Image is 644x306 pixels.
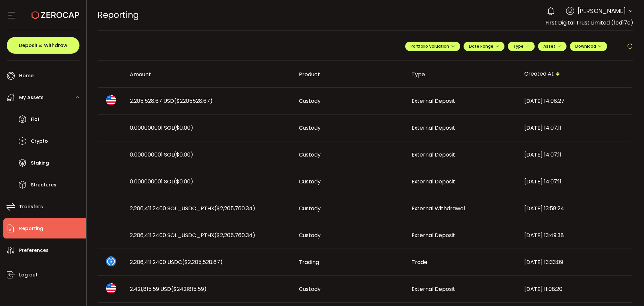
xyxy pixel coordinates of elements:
[19,224,43,233] span: Reporting
[469,43,499,49] span: Date Range
[543,43,555,49] span: Asset
[299,151,321,159] span: Custody
[130,231,255,239] span: 2,206,411.2400 SOL_USDC_PTHX
[299,231,321,239] span: Custody
[464,42,504,51] button: Date Range
[31,158,49,168] span: Staking
[130,97,213,105] span: 2,205,528.67 USD
[519,258,632,266] div: [DATE] 13:33:09
[106,149,116,159] img: sol_portfolio.svg
[411,43,455,49] span: Portfolio Valuation
[19,246,49,255] span: Preferences
[106,122,116,132] img: sol_portfolio.svg
[545,19,633,27] span: First Digital Trust Limited (fcd17e)
[519,205,632,212] div: [DATE] 13:58:24
[519,151,632,159] div: [DATE] 14:07:11
[19,202,43,212] span: Transfers
[106,283,116,293] img: usd_portfolio.svg
[174,178,193,185] span: ($0.00)
[31,180,56,190] span: Structures
[174,124,193,132] span: ($0.00)
[513,43,529,49] span: Type
[412,205,465,212] span: External Withdrawal
[406,71,519,78] div: Type
[7,37,79,54] button: Deposit & Withdraw
[299,285,321,293] span: Custody
[519,285,632,293] div: [DATE] 11:08:20
[124,71,293,78] div: Amount
[610,274,644,306] iframe: Chat Widget
[412,178,455,185] span: External Deposit
[214,205,255,212] span: ($2,205,760.34)
[106,229,116,239] img: sol_usdc_pthx_portfolio.svg
[405,42,460,51] button: Portfolio Valuation
[174,151,193,159] span: ($0.00)
[299,258,319,266] span: Trading
[19,93,44,102] span: My Assets
[182,258,223,266] span: ($2,205,528.67)
[130,285,207,293] span: 2,421,815.59 USD
[19,71,34,81] span: Home
[98,9,139,21] span: Reporting
[519,178,632,185] div: [DATE] 14:07:11
[299,205,321,212] span: Custody
[412,124,455,132] span: External Deposit
[31,136,48,146] span: Crypto
[412,151,455,159] span: External Deposit
[171,285,207,293] span: ($2421815.59)
[412,285,455,293] span: External Deposit
[31,115,40,124] span: Fiat
[570,42,607,51] button: Download
[130,151,193,159] span: 0.000000001 SOL
[106,203,116,213] img: sol_usdc_pthx_portfolio.svg
[519,231,632,239] div: [DATE] 13:49:38
[519,97,632,105] div: [DATE] 14:08:27
[130,205,255,212] span: 2,206,411.2400 SOL_USDC_PTHX
[519,69,632,80] div: Created At
[538,42,567,51] button: Asset
[412,258,427,266] span: Trade
[106,176,116,186] img: sol_portfolio.svg
[19,43,67,48] span: Deposit & Withdraw
[130,258,223,266] span: 2,206,411.2400 USDC
[519,124,632,132] div: [DATE] 14:07:11
[130,178,193,185] span: 0.000000001 SOL
[508,42,535,51] button: Type
[130,124,193,132] span: 0.000000001 SOL
[299,124,321,132] span: Custody
[106,95,116,105] img: usd_portfolio.svg
[106,256,116,266] img: usdc_portfolio.svg
[412,97,455,105] span: External Deposit
[412,231,455,239] span: External Deposit
[299,97,321,105] span: Custody
[575,43,602,49] span: Download
[214,231,255,239] span: ($2,205,760.34)
[174,97,213,105] span: ($2205528.67)
[293,71,406,78] div: Product
[299,178,321,185] span: Custody
[19,270,38,280] span: Log out
[578,6,626,15] span: [PERSON_NAME]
